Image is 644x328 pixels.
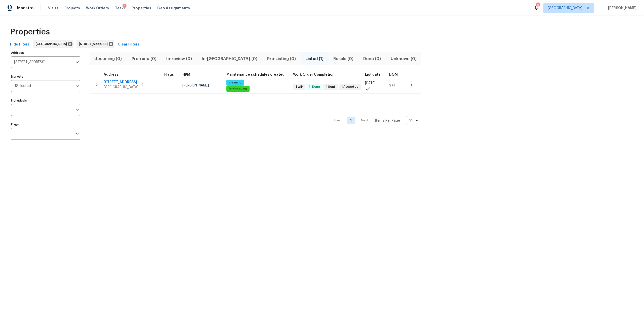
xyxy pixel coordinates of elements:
button: Open [74,59,81,66]
span: Maestro [17,6,34,11]
span: 11 Done [307,85,322,89]
span: [GEOGRAPHIC_DATA] [548,6,582,11]
span: 1 Accepted [339,85,360,89]
a: Goto page 1 [347,117,355,124]
label: Address [11,51,80,54]
span: Upcoming (0) [93,55,124,62]
label: Flags [11,123,80,126]
span: Pre-Listing (0) [265,55,298,62]
span: [DATE] [365,81,376,85]
span: List date [365,73,381,76]
span: [GEOGRAPHIC_DATA] [104,85,138,90]
span: Clear Filters [118,41,140,48]
span: landscaping [227,86,249,91]
span: [STREET_ADDRESS] [104,80,138,85]
span: Visits [48,6,58,11]
span: Properties [10,29,50,34]
span: Listed (1) [304,55,326,62]
span: [PERSON_NAME] [606,6,636,11]
span: Unknown (0) [389,55,418,62]
div: 1 [123,4,127,9]
span: Hide filters [10,41,30,48]
span: Work Order Completion [293,73,335,76]
div: [STREET_ADDRESS] [76,40,114,48]
span: Geo Assignments [157,6,190,11]
span: Pre-reno (0) [130,55,158,62]
span: 1 Sent [324,85,337,89]
span: Resale (0) [332,55,355,62]
span: 1 Selected [15,84,31,88]
span: 371 [389,84,395,87]
span: Maintenance schedules created [226,73,285,76]
span: [GEOGRAPHIC_DATA] [36,41,69,46]
span: cleaning [227,80,244,85]
span: Properties [132,6,151,11]
span: HPM [182,73,190,76]
span: In-[GEOGRAPHIC_DATA] (0) [200,55,259,62]
div: 8 [536,3,540,8]
span: DOM [389,73,398,76]
div: [GEOGRAPHIC_DATA] [33,40,73,48]
div: 25 [406,114,421,127]
span: Flags [164,73,174,76]
span: Work Orders [86,6,109,11]
button: Open [74,82,81,89]
label: Markets [11,75,80,78]
span: Done (0) [361,55,383,62]
span: 1 WIP [294,85,305,89]
span: Projects [64,6,80,11]
button: Open [74,130,81,137]
span: [PERSON_NAME] [182,84,209,87]
span: [STREET_ADDRESS] [79,41,110,46]
span: In-review (0) [165,55,194,62]
p: Items Per Page [375,118,400,123]
label: Individuals [11,99,80,102]
button: Hide filters [8,40,32,49]
button: Open [74,106,81,113]
span: Tasks [115,6,126,10]
span: Address [104,73,118,76]
nav: Pagination Navigation [329,97,421,145]
button: Clear Filters [116,40,142,49]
